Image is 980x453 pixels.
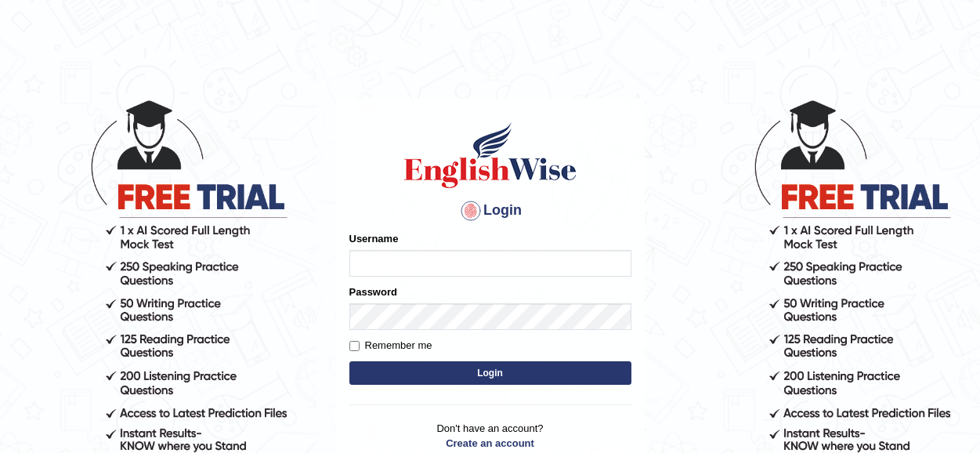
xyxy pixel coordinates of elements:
[349,338,432,353] label: Remember me
[349,361,631,385] button: Login
[349,341,360,351] input: Remember me
[349,436,631,451] a: Create an account
[401,120,580,190] img: Logo of English Wise sign in for intelligent practice with AI
[349,198,631,223] h4: Login
[349,231,399,246] label: Username
[349,284,397,299] label: Password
